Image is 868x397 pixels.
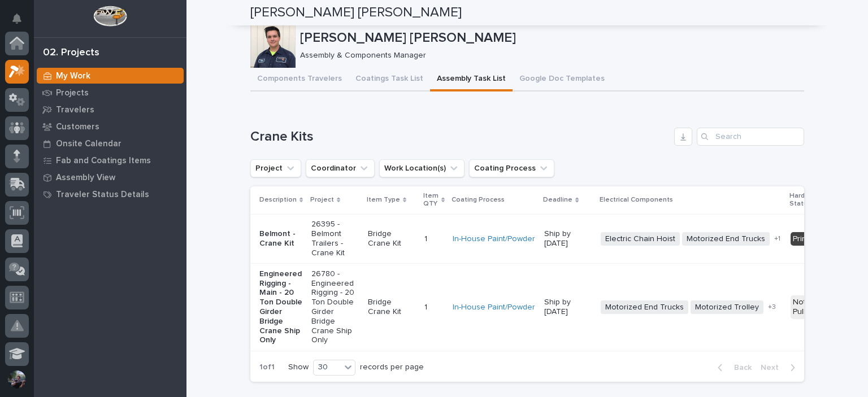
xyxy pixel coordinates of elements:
p: Hardware Status [789,190,821,211]
p: Belmont - Crane Kit [259,229,302,248]
a: Fab and Coatings Items [34,152,186,169]
p: Fab and Coatings Items [56,156,151,166]
p: Ship by [DATE] [544,298,592,317]
p: Travelers [56,105,94,115]
button: Components Travelers [250,68,349,91]
p: Traveler Status Details [56,190,149,200]
p: 26780 - Engineered Rigging - 20 Ton Double Girder Bridge Crane Ship Only [311,269,359,345]
p: My Work [56,71,90,81]
button: Coating Process [469,159,554,177]
p: Electrical Components [600,194,673,206]
div: Printed [791,232,821,246]
button: Next [756,363,804,373]
a: In-House Paint/Powder [453,303,535,312]
p: Assembly & Components Manager [300,51,795,60]
span: + 3 [768,304,776,311]
p: Coating Process [452,194,505,206]
p: 1 [424,300,429,312]
button: Coordinator [306,159,375,177]
p: Onsite Calendar [56,139,121,149]
button: users-avatar [5,368,29,391]
a: Travelers [34,101,186,118]
p: 1 of 1 [250,354,284,381]
button: Project [250,159,301,177]
p: 1 [424,232,429,244]
p: Item Type [367,194,400,206]
p: Description [259,194,297,206]
p: Bridge Crane Kit [368,229,415,248]
span: Motorized Trolley [691,300,763,315]
p: Project [310,194,334,206]
span: Back [727,363,752,373]
div: 30 [314,361,341,373]
span: Motorized End Trucks [601,300,688,315]
img: Workspace Logo [93,6,127,27]
input: Search [697,128,804,146]
h2: [PERSON_NAME] [PERSON_NAME] [250,5,462,21]
button: Back [709,363,756,373]
p: Engineered Rigging - Main - 20 Ton Double Girder Bridge Crane Ship Only [259,269,302,345]
p: records per page [360,363,424,372]
p: Ship by [DATE] [544,229,592,248]
button: Assembly Task List [430,68,513,91]
p: 26395 - Belmont Trailers - Crane Kit [311,220,359,258]
a: In-House Paint/Powder [453,234,535,244]
div: Notifications [14,14,29,32]
p: Customers [56,122,99,132]
a: Projects [34,84,186,101]
p: Projects [56,88,89,98]
a: My Work [34,67,186,84]
button: Coatings Task List [349,68,430,91]
span: Next [761,363,785,373]
span: + 1 [774,235,780,242]
p: [PERSON_NAME] [PERSON_NAME] [300,30,800,46]
p: Assembly View [56,173,115,183]
a: Customers [34,118,186,135]
div: Not Pulled [791,295,826,319]
a: Traveler Status Details [34,186,186,203]
h1: Crane Kits [250,129,670,145]
button: Notifications [5,7,29,30]
p: Show [288,363,309,372]
button: Google Doc Templates [513,68,611,91]
a: Assembly View [34,169,186,186]
span: Motorized End Trucks [682,232,770,246]
p: Bridge Crane Kit [368,298,415,317]
span: Electric Chain Hoist [601,232,680,246]
p: Item QTY [423,190,439,211]
button: Work Location(s) [379,159,465,177]
a: Onsite Calendar [34,135,186,152]
p: Deadline [543,194,572,206]
div: 02. Projects [43,47,99,59]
